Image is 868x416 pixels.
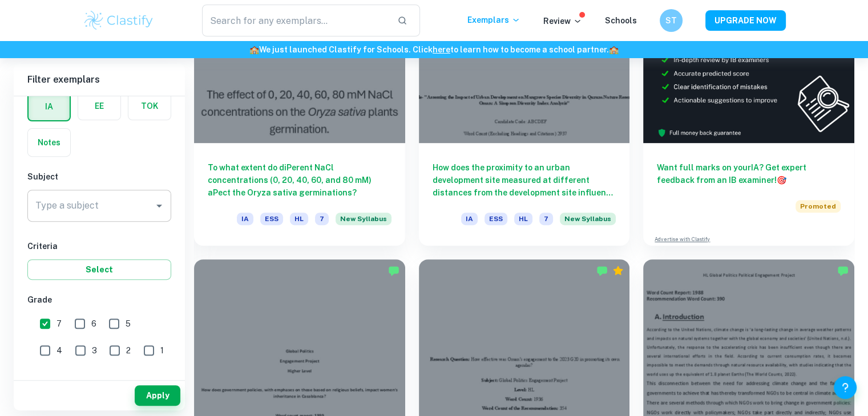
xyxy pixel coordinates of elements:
p: Review [543,15,582,27]
h6: Level [27,376,171,388]
span: IA [461,213,478,225]
h6: How does the proximity to an urban development site measured at different distances from the deve... [433,161,616,199]
span: HL [514,213,532,225]
h6: Criteria [27,240,171,252]
button: ST [660,9,683,32]
span: 3 [92,344,97,357]
img: Marked [388,265,399,276]
img: Marked [596,265,608,276]
h6: Want full marks on your IA ? Get expert feedback from an IB examiner! [657,161,841,186]
span: New Syllabus [560,213,616,225]
span: 🎯 [777,176,786,185]
span: HL [290,213,308,225]
a: here [433,45,450,54]
h6: Subject [27,170,171,183]
input: Search for any exemplars... [202,5,389,36]
button: EE [78,92,120,120]
span: IA [237,213,253,225]
span: 2 [126,344,131,357]
span: Promoted [796,200,841,213]
span: New Syllabus [336,213,391,225]
span: ESS [485,213,507,225]
button: UPGRADE NOW [705,10,786,31]
span: ESS [260,213,283,225]
button: TOK [128,92,171,120]
div: Starting from the May 2026 session, the ESS IA requirements have changed. We created this exempla... [560,213,616,232]
div: Starting from the May 2026 session, the ESS IA requirements have changed. We created this exempla... [336,213,391,232]
span: 🏫 [609,45,619,54]
div: Premium [612,265,624,276]
button: Help and Feedback [834,376,857,399]
span: 🏫 [249,45,259,54]
span: 7 [539,213,553,225]
span: 1 [160,344,164,357]
span: 5 [126,317,131,330]
button: IA [29,93,70,120]
button: Apply [135,385,180,406]
span: 7 [56,317,62,330]
button: Open [151,198,167,214]
span: 7 [315,213,329,225]
h6: Grade [27,293,171,306]
p: Exemplars [467,14,520,26]
h6: We just launched Clastify for Schools. Click to learn how to become a school partner. [2,43,866,56]
span: 4 [56,344,62,357]
img: Marked [837,265,849,276]
img: Clastify logo [83,9,155,32]
h6: To what extent do diPerent NaCl concentrations (0, 20, 40, 60, and 80 mM) aPect the Oryza sativa ... [208,161,391,199]
button: Select [27,259,171,280]
button: Notes [28,129,70,156]
a: Schools [605,16,637,25]
a: Advertise with Clastify [655,235,710,243]
h6: ST [664,14,677,27]
span: 6 [91,317,96,330]
h6: Filter exemplars [14,64,185,96]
